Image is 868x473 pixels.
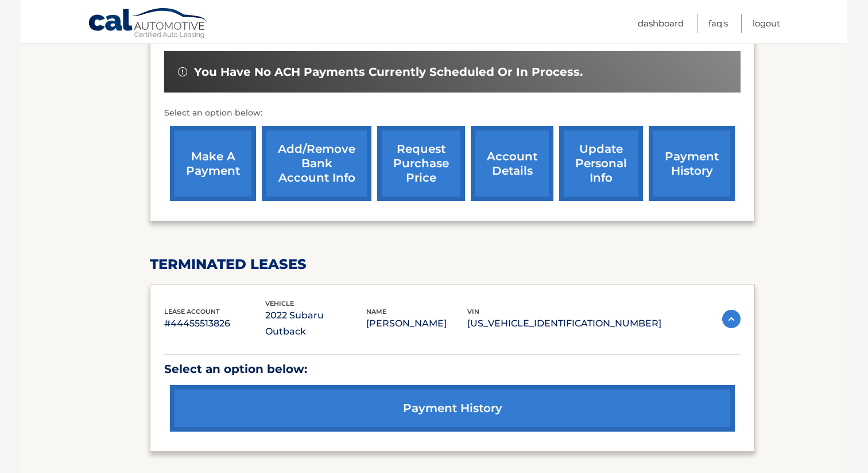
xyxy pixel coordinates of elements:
span: name [366,307,386,316]
a: payment history [170,385,735,432]
a: update personal info [559,126,643,201]
span: vehicle [265,299,294,307]
a: Logout [753,14,780,33]
a: make a payment [170,126,256,201]
p: 2022 Subaru Outback [265,307,366,340]
h2: terminated leases [150,256,755,273]
a: Cal Automotive [88,7,208,41]
a: request purchase price [377,126,465,201]
img: alert-white.svg [178,67,187,76]
img: accordion-active.svg [722,310,741,328]
span: You have no ACH payments currently scheduled or in process. [194,65,583,79]
p: Select an option below: [164,106,741,120]
p: Select an option below: [164,359,741,379]
a: account details [471,126,553,201]
a: Add/Remove bank account info [262,126,371,201]
span: lease account [164,307,220,316]
a: payment history [649,126,735,201]
a: Dashboard [638,14,684,33]
a: FAQ's [708,14,728,33]
p: #44455513826 [164,316,265,332]
p: [US_VEHICLE_IDENTIFICATION_NUMBER] [467,316,661,332]
p: [PERSON_NAME] [366,316,467,332]
span: vin [467,307,479,316]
